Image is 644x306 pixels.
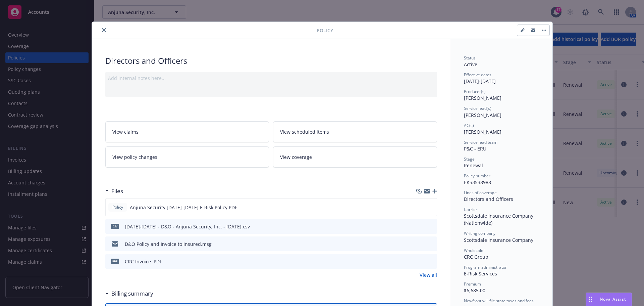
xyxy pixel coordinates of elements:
[417,204,423,211] button: download file
[464,112,501,118] span: [PERSON_NAME]
[112,154,157,161] span: View policy changes
[428,258,434,265] button: preview file
[125,258,162,265] div: CRC Invoice .PDF
[464,139,497,145] span: Service lead team
[464,196,513,202] span: Directors and Officers
[464,89,486,94] span: Producer(s)
[105,187,123,195] div: Files
[418,223,423,230] button: download file
[317,27,333,34] span: Policy
[464,270,497,277] span: E-Risk Services
[125,223,250,230] div: [DATE]-[DATE] - D&O - Anjuna Security, Inc. - [DATE].csv
[464,61,477,68] span: Active
[418,241,423,248] button: download file
[464,55,476,61] span: Status
[111,204,124,210] span: Policy
[464,156,475,162] span: Stage
[464,162,483,169] span: Renewal
[130,204,237,211] span: Anjuna Security [DATE]-[DATE] E-Risk Policy.PDF
[464,254,488,260] span: CRC Group
[105,146,269,168] a: View policy changes
[464,213,535,226] span: Scottsdale Insurance Company (Nationwide)
[105,289,153,298] div: Billing summary
[428,204,434,211] button: preview file
[428,241,434,248] button: preview file
[112,128,139,135] span: View claims
[464,298,534,304] span: Newfront will file state taxes and fees
[464,145,486,152] span: P&C - ERU
[111,187,123,195] h3: Files
[464,230,495,236] span: Writing company
[273,121,437,142] a: View scheduled items
[105,121,269,142] a: View claims
[464,173,490,179] span: Policy number
[418,258,423,265] button: download file
[464,123,474,128] span: AC(s)
[464,281,481,287] span: Premium
[111,289,153,298] h3: Billing summary
[464,207,477,212] span: Carrier
[464,287,485,294] span: $6,685.00
[464,129,501,135] span: [PERSON_NAME]
[464,237,533,243] span: Scottsdale Insurance Company
[111,224,119,229] span: csv
[100,26,108,34] button: close
[464,190,497,195] span: Lines of coverage
[586,293,632,306] button: Nova Assist
[108,75,434,82] div: Add internal notes here...
[273,146,437,168] a: View coverage
[125,241,212,248] div: D&O Policy and Invoice to Insured.msg
[586,293,594,306] div: Drag to move
[111,259,119,264] span: PDF
[464,179,491,185] span: EKS3538988
[280,128,329,135] span: View scheduled items
[464,72,539,85] div: [DATE] - [DATE]
[600,296,626,302] span: Nova Assist
[464,95,501,101] span: [PERSON_NAME]
[428,223,434,230] button: preview file
[464,248,485,253] span: Wholesaler
[420,271,437,278] a: View all
[280,154,312,161] span: View coverage
[105,55,437,67] div: Directors and Officers
[464,105,491,111] span: Service lead(s)
[464,72,491,78] span: Effective dates
[464,264,507,270] span: Program administrator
